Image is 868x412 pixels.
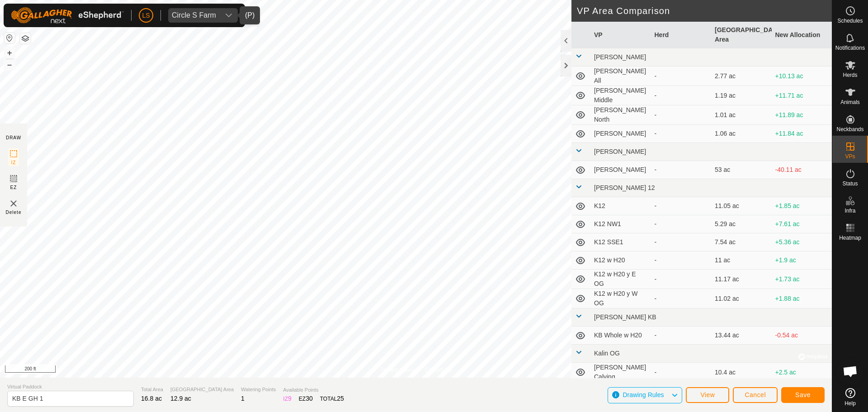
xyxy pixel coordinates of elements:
[837,18,863,24] span: Schedules
[840,99,860,105] span: Animals
[220,8,238,23] div: dropdown trigger
[594,148,646,155] span: [PERSON_NAME]
[590,86,651,105] td: [PERSON_NAME] Middle
[835,45,865,51] span: Notifications
[168,8,220,23] span: Circle S Farm
[10,184,17,191] span: EZ
[6,209,22,216] span: Delete
[772,66,832,86] td: +10.13 ac
[772,289,832,308] td: +1.88 ac
[711,22,772,48] th: [GEOGRAPHIC_DATA] Area
[11,7,124,24] img: Gallagher Logo
[590,66,651,86] td: [PERSON_NAME] All
[845,154,855,159] span: VPs
[711,270,772,289] td: 11.17 ac
[711,233,772,251] td: 7.54 ac
[655,165,708,175] div: -
[711,66,772,86] td: 2.77 ac
[711,86,772,105] td: 1.19 ac
[655,71,708,81] div: -
[745,391,766,398] span: Cancel
[623,391,664,398] span: Drawing Rules
[711,363,772,382] td: 10.4 ac
[20,33,31,44] button: Map Layers
[711,289,772,308] td: 11.02 ac
[590,289,651,308] td: K12 w H20 y W OG
[594,313,656,321] span: [PERSON_NAME] KB
[772,161,832,179] td: -40.11 ac
[772,125,832,143] td: +11.84 ac
[772,197,832,215] td: +1.85 ac
[7,383,134,391] span: Virtual Paddock
[288,395,292,402] span: 9
[6,134,21,141] div: DRAW
[772,215,832,233] td: +7.61 ac
[590,251,651,270] td: K12 w H20
[651,22,712,48] th: Herd
[781,387,825,403] button: Save
[655,294,708,303] div: -
[655,129,708,138] div: -
[590,161,651,179] td: [PERSON_NAME]
[733,387,778,403] button: Cancel
[320,394,344,403] div: TOTAL
[844,401,856,406] span: Help
[283,386,344,394] span: Available Points
[337,395,344,402] span: 25
[590,197,651,215] td: K12
[795,391,811,398] span: Save
[594,53,646,61] span: [PERSON_NAME]
[772,270,832,289] td: +1.73 ac
[170,395,191,402] span: 12.9 ac
[772,363,832,382] td: +2.5 ac
[655,237,708,247] div: -
[141,395,162,402] span: 16.8 ac
[241,395,245,402] span: 1
[4,59,15,70] button: –
[837,358,864,385] a: Open chat
[590,125,651,143] td: [PERSON_NAME]
[141,386,163,393] span: Total Area
[590,363,651,382] td: [PERSON_NAME] Calving
[655,331,708,340] div: -
[711,215,772,233] td: 5.29 ac
[655,91,708,100] div: -
[711,197,772,215] td: 11.05 ac
[655,219,708,229] div: -
[577,5,832,16] h2: VP Area Comparison
[590,233,651,251] td: K12 SSE1
[843,72,857,78] span: Herds
[655,201,708,211] div: -
[772,22,832,48] th: New Allocation
[425,366,452,374] a: Contact Us
[844,208,855,213] span: Infra
[142,11,150,20] span: LS
[711,251,772,270] td: 11 ac
[772,86,832,105] td: +11.71 ac
[686,387,729,403] button: View
[711,105,772,125] td: 1.01 ac
[655,275,708,284] div: -
[380,366,414,374] a: Privacy Policy
[655,110,708,120] div: -
[172,12,216,19] div: Circle S Farm
[306,395,313,402] span: 30
[832,384,868,410] a: Help
[241,386,276,393] span: Watering Points
[711,327,772,345] td: 13.44 ac
[299,394,313,403] div: EZ
[4,33,15,43] button: Reset Map
[655,368,708,377] div: -
[772,251,832,270] td: +1.9 ac
[590,270,651,289] td: K12 w H20 y E OG
[772,327,832,345] td: -0.54 ac
[170,386,234,393] span: [GEOGRAPHIC_DATA] Area
[8,198,19,209] img: VP
[594,184,655,191] span: [PERSON_NAME] 12
[4,47,15,58] button: +
[590,22,651,48] th: VP
[11,159,16,166] span: IZ
[839,235,861,241] span: Heatmap
[655,256,708,265] div: -
[594,350,620,357] span: Kalin OG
